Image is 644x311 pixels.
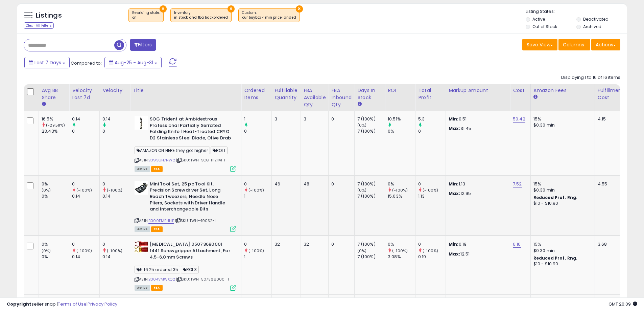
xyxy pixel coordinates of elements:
[533,255,578,261] b: Reduced Prof. Rng.
[533,181,590,187] div: 15%
[533,122,590,128] div: $0.30 min
[331,241,349,247] div: 0
[132,15,160,20] div: on
[583,24,601,29] label: Archived
[388,128,415,134] div: 0%
[533,201,590,206] div: $10 - $10.90
[102,181,130,187] div: 0
[357,181,385,187] div: 7 (100%)
[275,87,298,101] div: Fulfillable Quantity
[357,248,367,253] small: (0%)
[423,187,438,193] small: (-100%)
[107,248,122,253] small: (-100%)
[151,166,163,172] span: FBA
[150,241,232,262] b: [MEDICAL_DATA] 05073680001 1441 Screwgripper Attachment, For 4.5-6.0mm Screws
[418,87,443,101] div: Total Profit
[591,39,620,50] button: Actions
[388,87,412,94] div: ROI
[42,193,69,199] div: 0%
[513,181,522,187] a: 7.52
[392,187,408,193] small: (-100%)
[418,181,446,187] div: 0
[304,116,323,122] div: 3
[449,190,460,197] strong: Max:
[449,251,505,257] p: 12.51
[244,116,271,122] div: 1
[533,116,590,122] div: 15%
[135,181,148,195] img: 51l0sN2JUZL._SL40_.jpg
[598,181,621,187] div: 4.55
[598,116,621,122] div: 4.15
[151,226,163,232] span: FBA
[242,10,296,20] span: Custom:
[449,251,460,257] strong: Max:
[449,87,507,94] div: Markup Amount
[388,241,415,247] div: 0%
[357,123,367,128] small: (0%)
[71,60,102,66] span: Compared to:
[36,11,62,20] h5: Listings
[598,87,624,101] div: Fulfillment Cost
[449,181,459,187] strong: Min:
[533,195,578,200] b: Reduced Prof. Rng.
[331,87,352,108] div: FBA inbound Qty
[304,87,326,108] div: FBA Available Qty
[522,39,557,50] button: Save View
[7,301,31,307] strong: Copyright
[135,181,236,231] div: ASIN:
[392,248,408,253] small: (-100%)
[532,16,545,22] label: Active
[150,181,232,214] b: Mini Tool Set, 25 pc Tool Kit, Precision Screwdriver Set, Long Reach Tweezers, Needle Nose Pliers...
[533,248,590,254] div: $0.30 min
[418,241,446,247] div: 0
[533,94,538,100] small: Amazon Fees.
[296,5,303,13] button: ×
[42,116,69,122] div: 16.5%
[72,116,99,122] div: 0.14
[148,276,175,282] a: B004VMWXQ2
[174,15,228,20] div: in stock and fba backordered
[526,8,627,15] p: Listing States:
[609,301,637,307] span: 2025-09-8 20:09 GMT
[449,191,505,197] p: 12.95
[130,39,156,51] button: Filters
[135,266,180,273] span: 5:16.25 ordered 35
[558,39,590,50] button: Columns
[583,16,609,22] label: Deactivated
[175,218,216,223] span: | SKU: TWH-49032-1
[72,181,99,187] div: 0
[357,254,385,260] div: 7 (100%)
[533,241,590,247] div: 15%
[102,128,130,134] div: 0
[533,87,592,94] div: Amazon Fees
[388,193,415,199] div: 15.03%
[357,87,382,101] div: Days In Stock
[58,301,87,307] a: Terms of Use
[244,193,271,199] div: 1
[7,301,117,308] div: seller snap | |
[42,101,46,107] small: Avg BB Share.
[148,218,174,224] a: B000EMBHHE
[135,226,150,232] span: All listings currently available for purchase on Amazon
[513,241,521,248] a: 6.16
[42,187,51,193] small: (0%)
[42,248,51,253] small: (0%)
[135,116,148,130] img: 21xurYhdzWL._SL40_.jpg
[160,5,167,13] button: ×
[449,241,459,247] strong: Min:
[388,181,415,187] div: 0%
[244,181,271,187] div: 0
[76,187,92,193] small: (-100%)
[423,248,438,253] small: (-100%)
[244,87,269,101] div: Ordered Items
[132,10,160,20] span: Repricing state :
[107,187,122,193] small: (-100%)
[275,181,295,187] div: 46
[357,241,385,247] div: 7 (100%)
[449,116,505,122] p: 0.51
[115,59,153,66] span: Aug-25 - Aug-31
[135,147,210,154] span: AMAZON ON HERE they got higher
[388,116,415,122] div: 10.51%
[72,87,97,101] div: Velocity Last 7d
[135,241,236,290] div: ASIN:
